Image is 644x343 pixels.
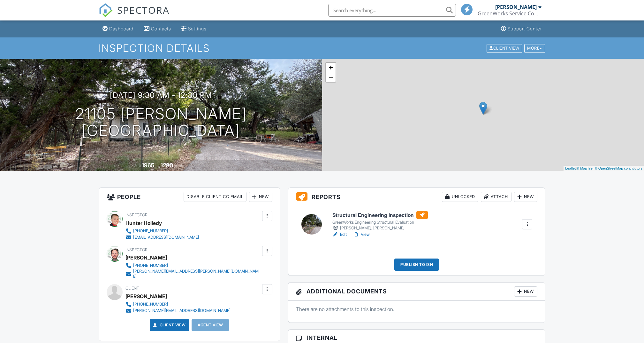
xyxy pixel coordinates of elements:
a: © OpenStreetMap contributors [595,166,642,170]
div: Settings [188,26,207,31]
a: Support Center [498,23,544,35]
div: Client View [487,44,522,52]
a: View [353,231,370,238]
a: [PHONE_NUMBER] [125,301,231,307]
a: Leaflet [565,166,576,170]
div: GreenWorks Engineering Structural Evaluation [332,220,428,225]
a: Structural Engineering Inspection GreenWorks Engineering Structural Evaluation [PERSON_NAME], [PE... [332,211,428,231]
div: [PHONE_NUMBER] [133,302,168,307]
span: Client [125,286,139,291]
span: Inspector [125,247,148,252]
a: Edit [332,231,347,238]
div: [PERSON_NAME], [PERSON_NAME] [332,225,428,231]
a: © MapTiler [577,166,594,170]
h1: 21105 [PERSON_NAME] [GEOGRAPHIC_DATA] [75,106,247,140]
div: New [514,192,537,202]
span: Inspector [125,212,148,217]
div: [PERSON_NAME] [125,291,167,301]
a: Settings [179,23,209,35]
div: GreenWorks Service Company [478,10,542,17]
a: [PHONE_NUMBER] [125,228,199,234]
a: Dashboard [100,23,136,35]
a: [PERSON_NAME][EMAIL_ADDRESS][PERSON_NAME][DOMAIN_NAME] [125,269,261,279]
div: New [249,192,272,202]
a: Contacts [141,23,174,35]
a: Zoom out [326,72,336,82]
a: Zoom in [326,63,336,72]
div: [EMAIL_ADDRESS][DOMAIN_NAME] [133,235,199,240]
a: [PHONE_NUMBER] [125,262,261,269]
div: 1965 [142,162,155,169]
a: [EMAIL_ADDRESS][DOMAIN_NAME] [125,234,199,241]
a: [PERSON_NAME][EMAIL_ADDRESS][DOMAIN_NAME] [125,307,231,314]
span: Built [134,164,141,168]
a: SPECTORA [99,9,170,22]
a: Client View [152,322,186,328]
div: New [514,286,537,297]
input: Search everything... [328,4,456,17]
h3: [DATE] 9:30 am - 12:30 pm [110,91,212,100]
div: Attach [481,192,511,202]
h6: Structural Engineering Inspection [332,211,428,219]
a: Client View [486,45,524,50]
div: [PERSON_NAME] [495,4,537,10]
h3: People [99,188,280,206]
div: Unlocked [442,192,478,202]
div: Hunter Holiedy [125,218,162,228]
div: Contacts [151,26,171,31]
div: Publish to ISN [394,259,439,271]
img: The Best Home Inspection Software - Spectora [99,3,113,17]
h1: Inspection Details [99,43,546,54]
div: 1280 [161,162,173,169]
div: More [524,44,545,52]
h3: Reports [288,188,545,206]
span: SPECTORA [117,3,170,17]
div: Disable Client CC Email [184,192,246,202]
div: Support Center [508,26,542,31]
span: sq. ft. [174,164,183,168]
p: There are no attachments to this inspection. [296,306,538,313]
h3: Additional Documents [288,283,545,301]
div: [PHONE_NUMBER] [133,263,168,268]
div: | [564,166,644,171]
div: [PERSON_NAME] [125,253,167,262]
div: [PHONE_NUMBER] [133,228,168,234]
div: Dashboard [109,26,133,31]
div: [PERSON_NAME][EMAIL_ADDRESS][DOMAIN_NAME] [133,308,231,313]
div: [PERSON_NAME][EMAIL_ADDRESS][PERSON_NAME][DOMAIN_NAME] [133,269,261,279]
